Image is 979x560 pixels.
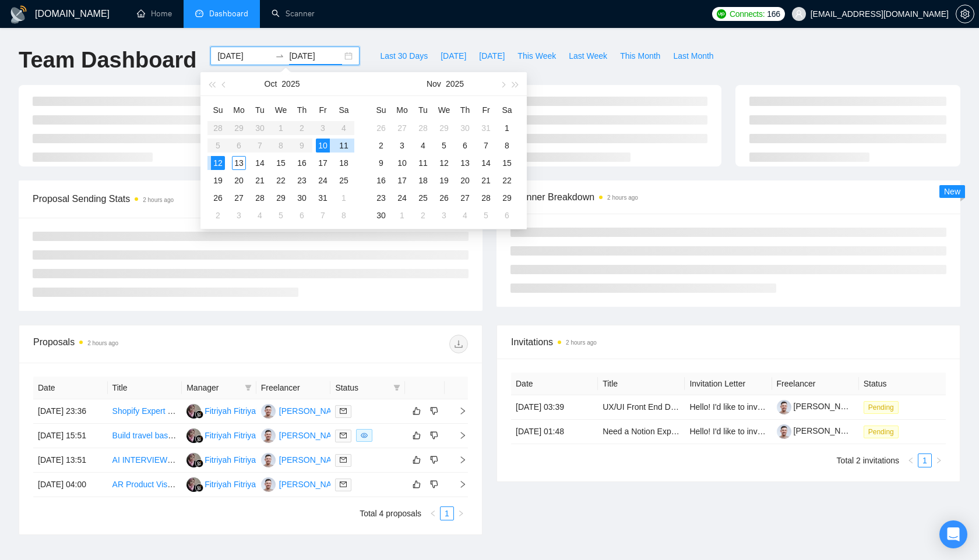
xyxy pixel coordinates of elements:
[434,137,455,154] td: 2025-11-05
[479,173,493,187] div: 21
[427,428,441,442] button: dislike
[249,189,270,207] td: 2025-10-28
[956,5,974,23] button: setting
[479,191,493,205] div: 28
[427,72,441,95] button: Nov
[232,208,246,222] div: 3
[137,9,172,19] a: homeHome
[598,395,685,420] td: UX/UI Front End Designer for E-commerce Project
[441,507,453,520] a: 1
[295,208,309,222] div: 6
[413,101,434,119] th: Tu
[667,47,720,65] button: Last Month
[864,402,903,412] a: Pending
[249,154,270,172] td: 2025-10-14
[270,207,291,224] td: 2025-11-05
[261,404,276,419] img: IA
[395,156,409,170] div: 10
[209,9,248,19] span: Dashboard
[476,137,496,154] td: 2025-11-07
[511,335,946,349] span: Invitations
[182,377,256,399] th: Manager
[446,72,464,95] button: 2025
[416,173,430,187] div: 18
[207,207,228,224] td: 2025-11-02
[427,404,441,418] button: dislike
[430,406,438,416] span: dislike
[207,101,228,119] th: Su
[228,189,249,207] td: 2025-10-27
[108,424,182,448] td: Build travel based website (desktop + mobile)
[261,453,276,467] img: IA
[261,479,346,488] a: IA[PERSON_NAME]
[455,119,476,137] td: 2025-10-30
[33,399,108,424] td: [DATE] 23:36
[195,435,203,443] img: gigradar-bm.png
[939,520,967,548] div: Open Intercom Messenger
[956,9,974,19] a: setting
[430,455,438,465] span: dislike
[186,381,240,394] span: Manager
[569,49,607,62] span: Last Week
[434,119,455,137] td: 2025-10-29
[767,8,780,20] span: 166
[340,407,347,414] span: mail
[500,173,514,187] div: 22
[380,49,428,62] span: Last 30 Days
[455,207,476,224] td: 2025-12-04
[907,457,914,464] span: left
[87,340,118,346] time: 2 hours ago
[496,154,517,172] td: 2025-11-15
[112,480,358,489] a: AR Product Visualization and Design Exploration for IoT and Robots
[392,189,413,207] td: 2025-11-24
[777,402,861,411] a: [PERSON_NAME]
[500,139,514,153] div: 8
[440,506,454,520] li: 1
[253,173,267,187] div: 21
[274,156,288,170] div: 15
[312,101,333,119] th: Fr
[416,121,430,135] div: 28
[333,172,354,189] td: 2025-10-25
[607,194,638,201] time: 2 hours ago
[434,101,455,119] th: We
[777,424,791,439] img: c1Nit8qjVAlHUSDBw7PlHkLqcfSMI-ExZvl0DWT59EVBMXrgTO_2VT1D5J4HGk5FKG
[337,156,351,170] div: 18
[186,428,201,443] img: FF
[476,189,496,207] td: 2025-11-28
[392,101,413,119] th: Mo
[416,156,430,170] div: 11
[416,139,430,153] div: 4
[108,399,182,424] td: Shopify Expert Needed to Redesign and Polish Fashion E-Commerce Website
[458,121,472,135] div: 30
[795,10,803,18] span: user
[253,208,267,222] div: 4
[392,137,413,154] td: 2025-11-03
[434,172,455,189] td: 2025-11-19
[374,156,388,170] div: 9
[918,453,932,467] li: 1
[476,172,496,189] td: 2025-11-21
[410,428,424,442] button: like
[312,154,333,172] td: 2025-10-17
[195,459,203,467] img: gigradar-bm.png
[429,510,436,517] span: left
[918,454,931,467] a: 1
[395,191,409,205] div: 24
[261,428,276,443] img: IA
[434,47,473,65] button: [DATE]
[496,172,517,189] td: 2025-11-22
[374,139,388,153] div: 2
[374,47,434,65] button: Last 30 Days
[316,191,330,205] div: 31
[455,154,476,172] td: 2025-11-13
[33,424,108,448] td: [DATE] 15:51
[371,137,392,154] td: 2025-11-02
[272,9,315,19] a: searchScanner
[449,431,467,440] span: right
[33,192,337,206] span: Proposal Sending Stats
[496,189,517,207] td: 2025-11-29
[427,453,441,467] button: dislike
[374,208,388,222] div: 30
[337,208,351,222] div: 8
